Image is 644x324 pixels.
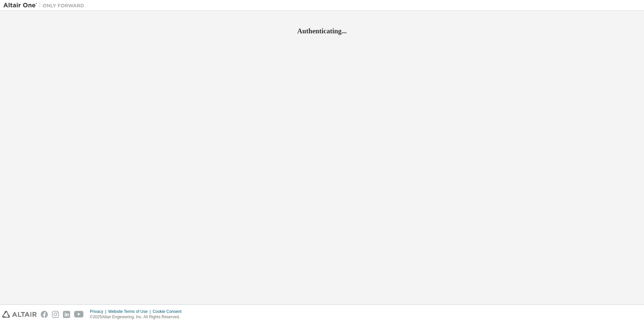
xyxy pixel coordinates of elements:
[90,314,186,320] p: © 2025 Altair Engineering, Inc. All Rights Reserved.
[74,311,84,318] img: youtube.svg
[153,309,185,314] div: Cookie Consent
[63,311,70,318] img: linkedin.svg
[52,311,59,318] img: instagram.svg
[41,311,48,318] img: facebook.svg
[108,309,153,314] div: Website Terms of Use
[3,2,88,9] img: Altair One
[3,27,641,35] h2: Authenticating...
[90,309,108,314] div: Privacy
[2,311,37,318] img: altair_logo.svg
